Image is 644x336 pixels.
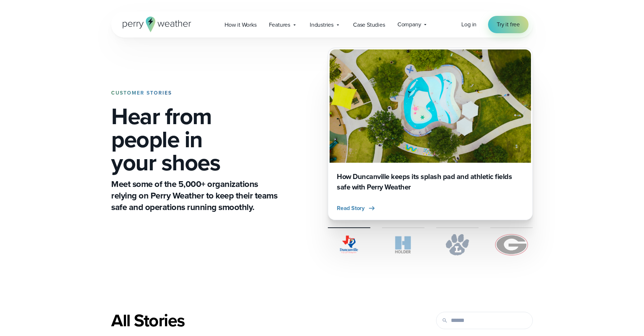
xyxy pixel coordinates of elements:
[328,48,533,220] div: 1 of 4
[497,20,520,29] span: Try it free
[328,48,533,220] a: Duncanville Splash Pad How Duncanville keeps its splash pad and athletic fields safe with Perry W...
[111,89,172,97] strong: CUSTOMER STORIES
[328,234,370,256] img: City of Duncanville Logo
[111,310,388,331] div: All Stories
[337,171,524,192] h3: How Duncanville keeps its splash pad and athletic fields safe with Perry Weather
[337,204,376,213] button: Read Story
[218,17,263,32] a: How it Works
[397,20,421,29] span: Company
[337,204,365,213] span: Read Story
[488,16,528,33] a: Try it free
[310,21,334,29] span: Industries
[353,21,385,29] span: Case Studies
[111,105,280,174] h1: Hear from people in your shoes
[461,20,477,29] a: Log in
[330,49,531,163] img: Duncanville Splash Pad
[111,178,280,213] p: Meet some of the 5,000+ organizations relying on Perry Weather to keep their teams safe and opera...
[225,21,257,29] span: How it Works
[269,21,290,29] span: Features
[328,48,533,220] div: slideshow
[382,234,425,256] img: Holder.svg
[347,17,391,32] a: Case Studies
